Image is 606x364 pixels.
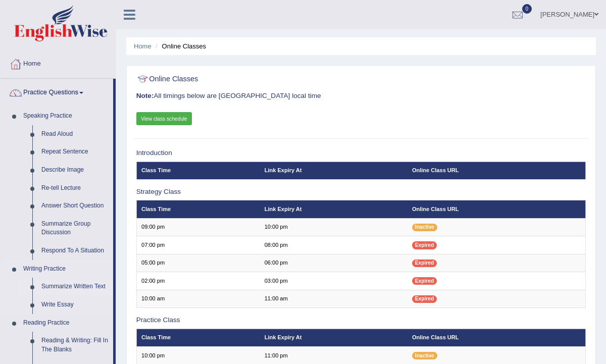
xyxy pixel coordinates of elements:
td: 02:00 pm [136,272,260,290]
th: Class Time [136,162,260,179]
a: Writing Practice [19,260,113,278]
a: Describe Image [37,161,113,179]
a: Summarize Group Discussion [37,215,113,242]
a: Re-tell Lecture [37,179,113,197]
span: Inactive [412,352,437,359]
td: 11:00 am [260,290,407,307]
td: 07:00 pm [136,236,260,254]
span: Expired [412,277,437,285]
th: Link Expiry At [260,162,407,179]
th: Class Time [136,329,260,346]
a: Summarize Written Text [37,278,113,296]
a: Practice Questions [1,79,113,104]
td: 10:00 am [136,290,260,307]
span: Expired [412,259,437,267]
h3: Strategy Class [136,188,586,196]
td: 10:00 pm [260,218,407,236]
a: Answer Short Question [37,197,113,215]
h2: Online Classes [136,73,415,86]
h3: Introduction [136,149,586,157]
a: Reading & Writing: Fill In The Blanks [37,332,113,358]
h3: All timings below are [GEOGRAPHIC_DATA] local time [136,92,586,100]
td: 08:00 pm [260,236,407,254]
th: Link Expiry At [260,200,407,218]
a: Home [134,42,151,50]
a: View class schedule [136,112,192,125]
td: 03:00 pm [260,272,407,290]
li: Online Classes [153,41,206,51]
a: Write Essay [37,296,113,314]
a: Repeat Sentence [37,143,113,161]
a: Home [1,50,116,75]
td: 06:00 pm [260,254,407,272]
th: Online Class URL [408,329,586,346]
a: Speaking Practice [19,107,113,125]
th: Online Class URL [408,162,586,179]
th: Link Expiry At [260,329,407,346]
span: 0 [522,4,532,14]
a: Respond To A Situation [37,242,113,260]
span: Inactive [412,224,437,231]
a: Read Aloud [37,125,113,143]
span: Expired [412,295,437,303]
th: Online Class URL [408,200,586,218]
td: 05:00 pm [136,254,260,272]
h3: Practice Class [136,317,586,324]
td: 09:00 pm [136,218,260,236]
a: Reading Practice [19,314,113,332]
b: Note: [136,92,154,99]
span: Expired [412,241,437,249]
th: Class Time [136,200,260,218]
